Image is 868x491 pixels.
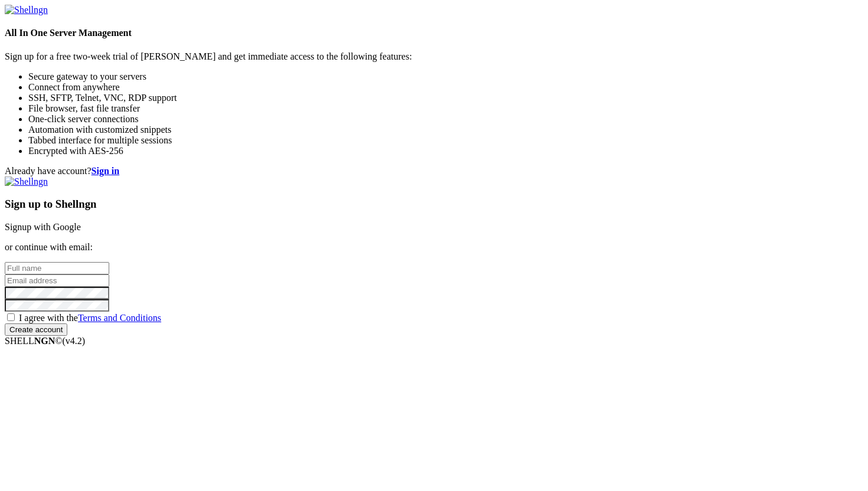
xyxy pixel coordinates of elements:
li: Tabbed interface for multiple sessions [28,135,863,146]
li: Encrypted with AES-256 [28,146,863,156]
input: Full name [5,262,109,274]
a: Signup with Google [5,222,81,232]
h3: Sign up to Shellngn [5,198,863,211]
li: Secure gateway to your servers [28,71,863,82]
a: Terms and Conditions [78,313,161,323]
p: or continue with email: [5,242,863,253]
h4: All In One Server Management [5,28,863,38]
li: One-click server connections [28,114,863,125]
img: Shellngn [5,5,48,15]
p: Sign up for a free two-week trial of [PERSON_NAME] and get immediate access to the following feat... [5,51,863,62]
b: NGN [34,336,56,346]
span: SHELL © [5,336,85,346]
li: SSH, SFTP, Telnet, VNC, RDP support [28,93,863,103]
span: I agree with the [19,313,161,323]
a: Sign in [92,166,120,176]
span: 4.2.0 [63,336,86,346]
li: Automation with customized snippets [28,125,863,135]
input: Email address [5,274,109,287]
li: Connect from anywhere [28,82,863,93]
img: Shellngn [5,176,48,187]
li: File browser, fast file transfer [28,103,863,114]
input: I agree with theTerms and Conditions [7,313,15,321]
input: Create account [5,323,67,336]
div: Already have account? [5,166,863,176]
